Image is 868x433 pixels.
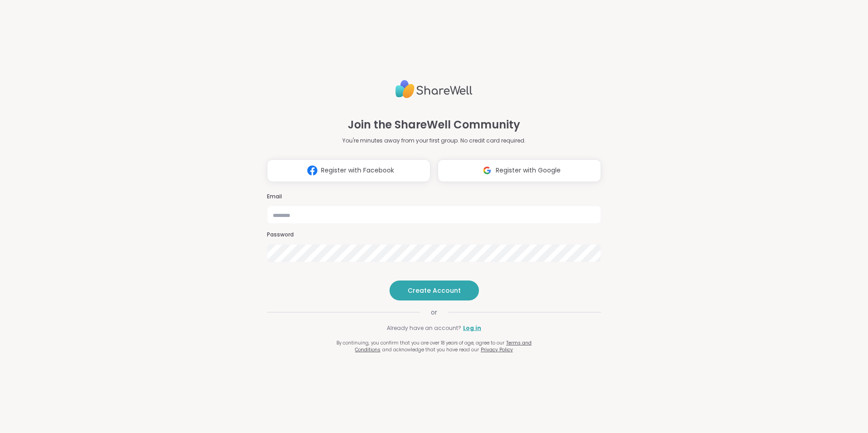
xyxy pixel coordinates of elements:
[390,280,479,300] button: Create Account
[387,324,461,332] span: Already have an account?
[336,340,504,346] span: By continuing, you confirm that you are over 18 years of age, agree to our
[420,308,448,317] span: or
[304,162,321,179] img: ShareWell Logomark
[478,162,496,179] img: ShareWell Logomark
[395,76,473,102] img: ShareWell Logo
[267,159,430,182] button: Register with Facebook
[321,166,394,175] span: Register with Facebook
[267,231,601,239] h3: Password
[267,193,601,201] h3: Email
[342,137,526,145] p: You're minutes away from your first group. No credit card required.
[355,340,532,353] a: Terms and Conditions
[348,117,520,133] h1: Join the ShareWell Community
[496,166,561,175] span: Register with Google
[438,159,601,182] button: Register with Google
[481,346,513,353] a: Privacy Policy
[463,324,481,332] a: Log in
[382,346,479,353] span: and acknowledge that you have read our
[408,286,461,295] span: Create Account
